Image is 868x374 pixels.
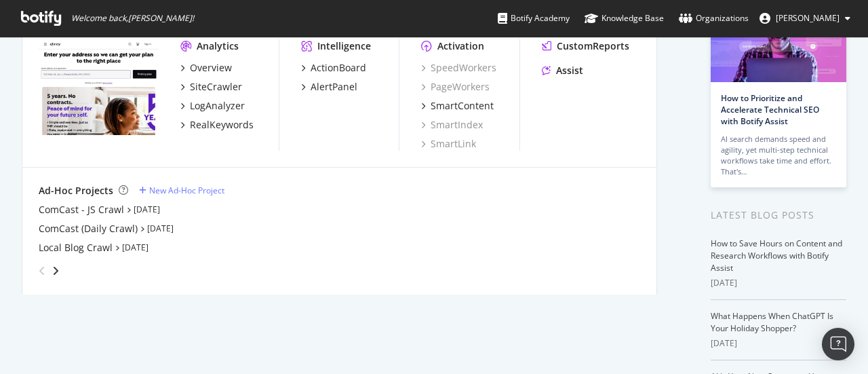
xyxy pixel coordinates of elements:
[71,13,194,24] span: Welcome back, [PERSON_NAME] !
[39,203,124,217] a: ComCast - JS Crawl
[180,118,254,132] a: RealKeywords
[557,39,629,53] div: CustomReports
[311,61,366,75] div: ActionBoard
[421,118,483,132] a: SmartIndex
[33,260,51,282] div: angle-left
[776,12,840,24] span: Eric Regan
[822,328,854,360] div: Open Intercom Messenger
[711,310,833,334] a: What Happens When ChatGPT Is Your Holiday Shopper?
[721,92,819,127] a: How to Prioritize and Accelerate Technical SEO with Botify Assist
[721,134,836,177] div: AI search demands speed and agility, yet multi-step technical workflows take time and effort. Tha...
[39,241,113,255] a: Local Blog Crawl
[498,12,570,25] div: Botify Academy
[147,223,174,234] a: [DATE]
[197,39,239,53] div: Analytics
[190,118,254,132] div: RealKeywords
[51,264,60,278] div: angle-right
[190,80,242,94] div: SiteCrawler
[301,80,357,94] a: AlertPanel
[542,64,583,77] a: Assist
[134,204,160,215] a: [DATE]
[711,208,846,223] div: Latest Blog Posts
[711,11,846,82] img: How to Prioritize and Accelerate Technical SEO with Botify Assist
[711,277,846,289] div: [DATE]
[421,61,496,75] a: SpeedWorkers
[139,185,224,196] a: New Ad-Hoc Project
[711,238,842,274] a: How to Save Hours on Content and Research Workflows with Botify Assist
[556,64,583,77] div: Assist
[421,80,490,94] a: PageWorkers
[190,61,232,75] div: Overview
[421,137,476,151] a: SmartLink
[679,12,749,25] div: Organizations
[39,39,159,136] img: www.xfinity.com
[180,80,242,94] a: SiteCrawler
[711,337,846,350] div: [DATE]
[585,12,664,25] div: Knowledge Base
[122,242,149,253] a: [DATE]
[180,99,245,113] a: LogAnalyzer
[311,80,357,94] div: AlertPanel
[190,99,245,113] div: LogAnalyzer
[180,61,232,75] a: Overview
[39,184,113,198] div: Ad-Hoc Projects
[39,222,138,236] a: ComCast (Daily Crawl)
[437,39,484,53] div: Activation
[317,39,371,53] div: Intelligence
[421,99,494,113] a: SmartContent
[301,61,366,75] a: ActionBoard
[149,185,224,196] div: New Ad-Hoc Project
[542,39,629,53] a: CustomReports
[431,99,494,113] div: SmartContent
[749,7,861,29] button: [PERSON_NAME]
